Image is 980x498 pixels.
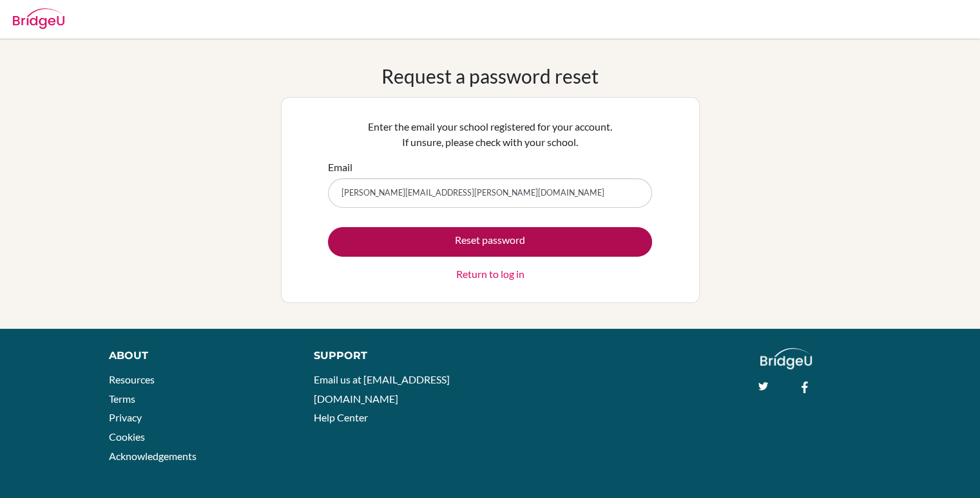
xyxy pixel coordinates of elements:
[328,119,652,150] p: Enter the email your school registered for your account. If unsure, please check with your school.
[109,373,155,385] a: Resources
[109,411,142,423] a: Privacy
[314,373,450,405] a: Email us at [EMAIL_ADDRESS][DOMAIN_NAME]
[314,348,476,364] div: Support
[328,227,652,257] button: Reset password
[109,392,135,405] a: Terms
[456,266,524,282] a: Return to log in
[760,348,812,369] img: logo_white@2x-f4f0deed5e89b7ecb1c2cc34c3e3d731f90f0f143d5ea2071677605dd97b5244.png
[13,8,64,29] img: Bridge-U
[109,430,145,443] a: Cookies
[109,450,197,462] a: Acknowledgements
[381,64,599,88] h1: Request a password reset
[109,348,285,364] div: About
[328,160,352,175] label: Email
[314,411,368,423] a: Help Center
